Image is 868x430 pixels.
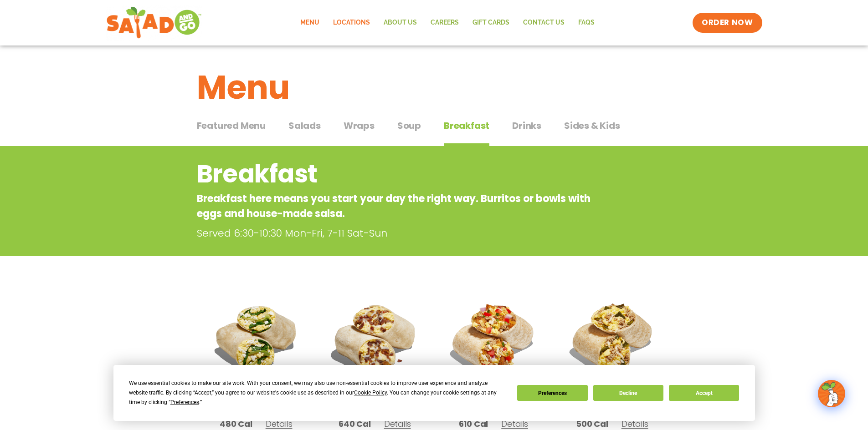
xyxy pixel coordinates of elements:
span: 640 Cal [339,418,371,430]
span: Cookie Policy [354,390,387,396]
span: Preferences [170,399,199,405]
div: We use essential cookies to make our site work. With your consent, we may also use non-essential ... [129,379,506,407]
span: Sides & Kids [564,119,620,132]
span: Soup [397,119,421,132]
span: 610 Cal [459,418,488,430]
nav: Menu [293,12,601,33]
span: 500 Cal [576,418,608,430]
img: wpChatIcon [819,381,844,406]
div: Cookie Consent Prompt [113,365,755,421]
a: ORDER NOW [693,13,762,33]
button: Preferences [517,385,587,401]
img: Product photo for Fiesta [441,287,546,392]
a: Menu [293,12,326,33]
h1: Menu [197,63,672,112]
img: Product photo for Traditional [322,287,427,392]
p: Breakfast here means you start your day the right way. Burritos or bowls with eggs and house-made... [197,191,598,221]
span: Details [621,418,648,430]
span: Details [384,418,411,430]
span: Wraps [344,119,375,132]
img: new-SAG-logo-768×292 [106,5,202,41]
button: Decline [593,385,663,401]
span: ORDER NOW [702,17,753,28]
a: FAQs [571,12,601,33]
a: About Us [377,12,424,33]
a: Locations [326,12,377,33]
span: Breakfast [444,119,489,132]
span: Salads [288,119,321,132]
button: Accept [669,385,739,401]
a: Contact Us [516,12,571,33]
a: Careers [424,12,466,33]
span: 480 Cal [220,418,252,430]
a: GIFT CARDS [466,12,516,33]
img: Product photo for Mediterranean Breakfast Burrito [204,287,309,392]
span: Details [266,418,293,430]
p: Served 6:30-10:30 Mon-Fri, 7-11 Sat-Sun [197,226,602,241]
div: Tabbed content [197,116,672,147]
span: Details [501,418,528,430]
img: Product photo for Southwest [560,287,665,392]
span: Featured Menu [197,119,266,132]
span: Drinks [512,119,541,132]
h2: Breakfast [197,156,598,192]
